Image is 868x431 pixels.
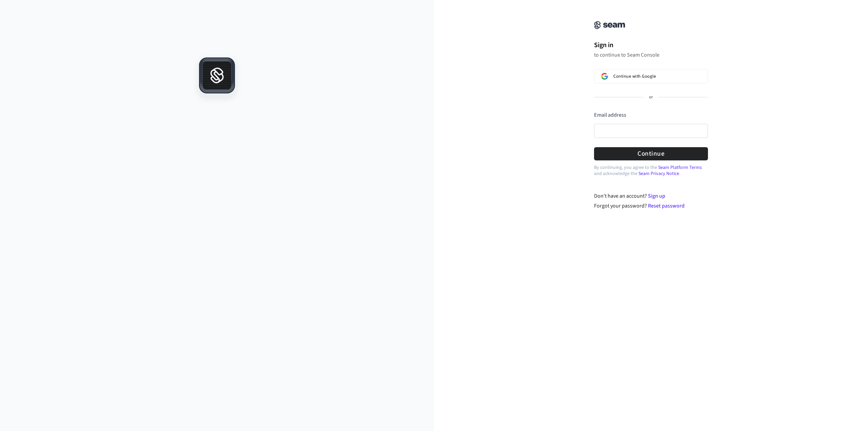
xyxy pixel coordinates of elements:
[594,202,708,210] div: Forgot your password?
[658,164,702,171] a: Seam Platform Terms
[648,192,665,200] a: Sign up
[594,164,708,177] p: By continuing, you agree to the and acknowledge the .
[613,74,656,79] span: Continue with Google
[594,192,708,200] div: Don't have an account?
[601,73,608,80] img: Sign in with Google
[594,21,625,29] img: Seam Console
[638,170,679,177] a: Seam Privacy Notice
[648,202,685,210] a: Reset password
[594,40,708,50] h1: Sign in
[594,147,708,160] button: Continue
[594,52,708,58] p: to continue to Seam Console
[594,69,708,83] button: Sign in with GoogleContinue with Google
[649,94,653,100] p: or
[594,111,626,119] label: Email address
